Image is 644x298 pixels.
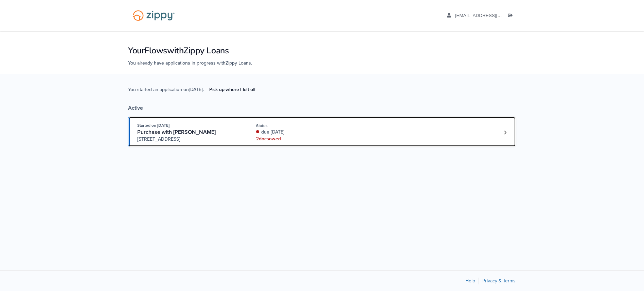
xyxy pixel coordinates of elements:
[256,123,347,129] div: Status
[128,7,179,24] img: Logo
[137,123,169,128] span: Started on [DATE]
[204,84,261,95] a: Pick up where I left off
[465,278,475,284] a: Help
[128,86,261,105] span: You started an application on [DATE] .
[455,13,533,18] span: jesseteran9@gmail.com
[137,136,241,143] span: [STREET_ADDRESS]
[128,45,516,56] h1: Your Flows with Zippy Loans
[256,129,347,136] div: due [DATE]
[137,129,216,136] span: Purchase with [PERSON_NAME]
[482,278,516,284] a: Privacy & Terms
[256,136,347,142] div: 2 doc s owed
[447,13,533,20] a: edit profile
[500,127,510,138] a: Loan number 4247578
[128,60,252,66] span: You already have applications in progress with Zippy Loans .
[128,117,516,147] a: Open loan 4247578
[128,105,516,111] div: Active
[508,13,516,20] a: Log out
